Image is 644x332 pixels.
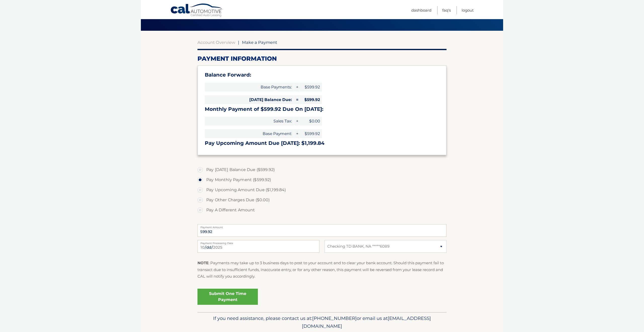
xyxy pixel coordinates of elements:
[238,40,239,45] span: |
[242,40,277,45] span: Make a Payment
[411,6,431,14] a: Dashboard
[299,95,322,104] span: $599.92
[205,72,439,78] h3: Balance Forward:
[205,83,294,91] span: Base Payments:
[197,224,447,237] input: Payment Amount
[197,224,447,228] label: Payment Amount
[197,240,319,253] input: Payment Date
[205,95,294,104] span: [DATE] Balance Due:
[197,260,447,280] p: : Payments may take up to 3 business days to post to your account and to clear your bank account....
[205,129,294,138] span: Base Payment:
[197,289,258,305] a: Submit One Time Payment
[299,117,322,125] span: $0.00
[442,6,451,14] a: FAQ's
[312,315,357,321] span: [PHONE_NUMBER]
[299,129,322,138] span: $599.92
[197,165,447,175] label: Pay [DATE] Balance Due ($599.92)
[294,117,299,125] span: +
[197,40,235,45] a: Account Overview
[197,205,447,215] label: Pay A Different Amount
[197,240,319,244] label: Payment Processing Date
[205,140,439,146] h3: Pay Upcoming Amount Due [DATE]: $1,199.84
[197,55,447,62] h2: Payment Information
[197,195,447,205] label: Pay Other Charges Due ($0.00)
[197,260,209,265] strong: NOTE
[197,175,447,185] label: Pay Monthly Payment ($599.92)
[294,129,299,138] span: +
[205,117,294,125] span: Sales Tax:
[205,106,439,112] h3: Monthly Payment of $599.92 Due On [DATE]:
[462,6,474,14] a: Logout
[294,83,299,91] span: +
[170,3,223,18] a: Cal Automotive
[294,95,299,104] span: =
[197,185,447,195] label: Pay Upcoming Amount Due ($1,199.84)
[201,314,443,330] p: If you need assistance, please contact us at: or email us at
[299,83,322,91] span: $599.92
